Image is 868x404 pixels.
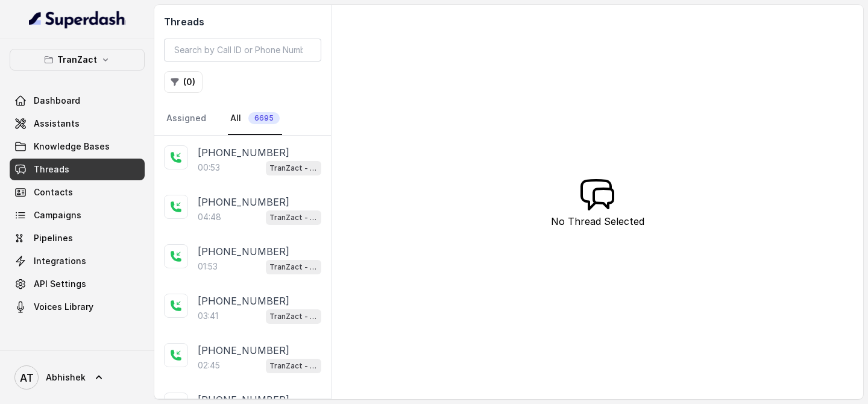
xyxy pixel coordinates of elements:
span: Threads [34,163,69,175]
a: Campaigns [10,204,145,226]
text: AT [20,371,34,384]
span: Campaigns [34,209,81,221]
span: Voices Library [34,301,93,313]
span: Pipelines [34,232,73,244]
a: Contacts [10,181,145,203]
span: API Settings [34,278,86,290]
a: Dashboard [10,90,145,112]
span: Dashboard [34,95,80,107]
a: Abhishek [10,361,145,394]
p: TranZact - Outbound Call Assistant [269,261,318,273]
p: 02:45 [198,359,220,371]
p: [PHONE_NUMBER] [198,195,289,209]
p: No Thread Selected [551,214,644,229]
p: 04:48 [198,211,221,223]
input: Search by Call ID or Phone Number [164,39,321,62]
span: Contacts [34,186,73,198]
a: Threads [10,159,145,180]
p: TranZact - Outbound Call Assistant [269,311,318,323]
span: Integrations [34,255,86,267]
p: TranZact - Outbound Call Assistant [269,162,318,174]
h2: Threads [164,14,321,29]
p: TranZact - Outbound Call Assistant [269,360,318,372]
p: TranZact [57,52,97,67]
a: All6695 [228,103,282,135]
p: TranZact - Outbound Call Assistant [269,212,318,224]
span: Assistants [34,118,80,130]
a: Pipelines [10,227,145,249]
p: [PHONE_NUMBER] [198,343,289,358]
span: 6695 [248,112,280,124]
p: 01:53 [198,260,218,273]
p: [PHONE_NUMBER] [198,294,289,308]
a: Integrations [10,250,145,272]
a: API Settings [10,273,145,295]
p: [PHONE_NUMBER] [198,145,289,160]
span: Knowledge Bases [34,140,110,153]
a: Assistants [10,113,145,134]
a: Assigned [164,103,209,135]
p: 03:41 [198,310,218,322]
nav: Tabs [164,103,321,135]
a: Voices Library [10,296,145,318]
span: Abhishek [46,371,86,383]
p: 00:53 [198,162,220,174]
button: (0) [164,71,203,93]
p: [PHONE_NUMBER] [198,244,289,259]
button: TranZact [10,49,145,71]
img: light.svg [29,10,126,29]
a: Knowledge Bases [10,136,145,157]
